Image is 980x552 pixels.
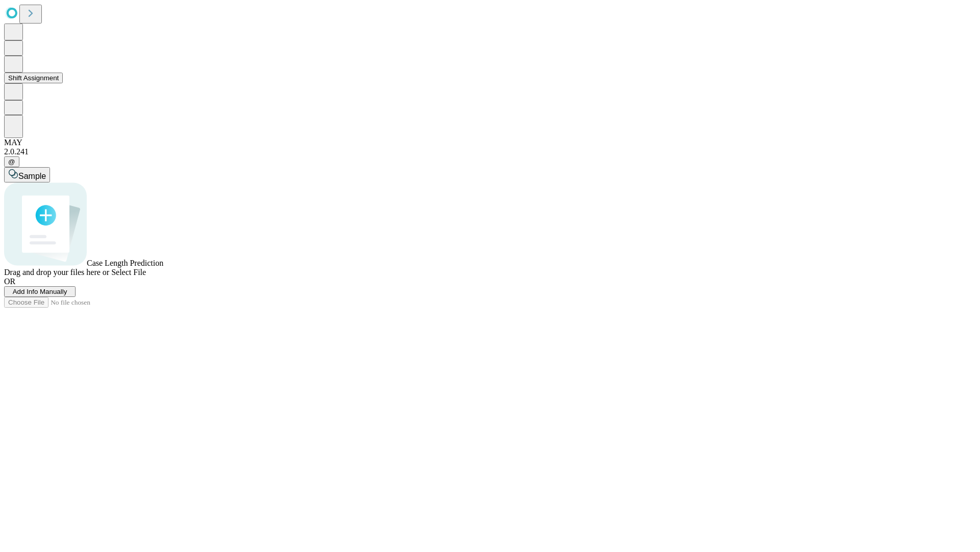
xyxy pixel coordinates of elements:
[18,172,46,180] span: Sample
[4,277,15,286] span: OR
[4,156,19,167] button: @
[8,158,15,166] span: @
[13,288,67,295] span: Add Info Manually
[4,167,50,182] button: Sample
[4,268,109,277] span: Drag and drop your files here or
[111,268,146,277] span: Select File
[87,259,163,267] span: Case Length Prediction
[4,286,76,297] button: Add Info Manually
[4,147,976,156] div: 2.0.241
[4,73,63,83] button: Shift Assignment
[4,138,976,147] div: MAY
